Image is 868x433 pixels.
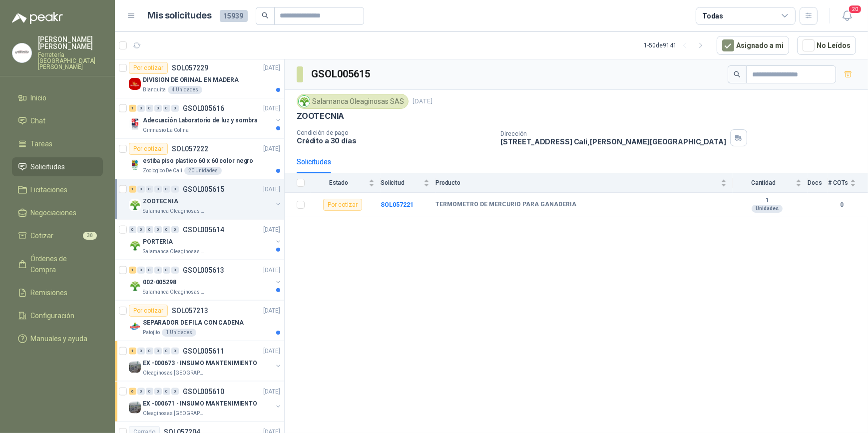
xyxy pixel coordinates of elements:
img: Company Logo [129,199,141,211]
span: 20 [848,4,862,14]
div: 0 [146,226,153,233]
a: Por cotizarSOL057222[DATE] Company Logoestiba piso plastico 60 x 60 color negroZoologico De Cali2... [115,139,284,179]
a: Solicitudes [12,157,103,176]
p: [DATE] [263,266,280,275]
img: Company Logo [129,78,141,90]
h1: Mis solicitudes [148,8,212,23]
th: Docs [808,173,828,193]
img: Company Logo [129,280,141,292]
div: 1 [129,105,136,112]
p: SEPARADOR DE FILA CON CADENA [143,318,244,328]
span: Remisiones [31,287,68,298]
div: 0 [163,267,170,274]
span: Cotizar [31,230,54,241]
a: 0 0 0 0 0 0 GSOL005614[DATE] Company LogoPORTERIASalamanca Oleaginosas SAS [129,224,282,256]
p: GSOL005615 [183,186,224,193]
b: SOL057221 [381,201,414,208]
p: DIVISION DE ORINAL EN MADERA [143,75,239,85]
p: EX -000671 - INSUMO MANTENIMIENTO [143,399,257,409]
div: 0 [171,105,179,112]
div: 0 [171,348,179,355]
div: Por cotizar [323,199,362,211]
img: Company Logo [129,321,141,333]
img: Company Logo [129,361,141,373]
p: [STREET_ADDRESS] Cali , [PERSON_NAME][GEOGRAPHIC_DATA] [500,137,726,146]
a: Por cotizarSOL057229[DATE] Company LogoDIVISION DE ORINAL EN MADERABlanquita4 Unidades [115,58,284,98]
span: 30 [83,232,97,240]
p: Salamanca Oleaginosas SAS [143,248,206,256]
th: Estado [311,173,381,193]
p: GSOL005613 [183,267,224,274]
p: Patojito [143,329,160,337]
a: Por cotizarSOL057213[DATE] Company LogoSEPARADOR DE FILA CON CADENAPatojito1 Unidades [115,301,284,341]
div: Por cotizar [129,143,168,155]
button: 20 [838,7,856,25]
span: search [734,71,741,78]
p: GSOL005611 [183,348,224,355]
a: 1 0 0 0 0 0 GSOL005616[DATE] Company LogoAdecuación Laboratorio de luz y sombraGimnasio La Colina [129,102,282,134]
p: [PERSON_NAME] [PERSON_NAME] [38,36,103,50]
div: 6 [129,388,136,395]
div: Todas [702,10,723,21]
p: 002-005298 [143,278,176,287]
div: 0 [137,388,145,395]
div: 0 [154,388,162,395]
p: PORTERIA [143,237,173,247]
th: Solicitud [381,173,435,193]
div: 20 Unidades [184,167,222,175]
span: Licitaciones [31,184,68,195]
button: No Leídos [797,36,856,55]
div: Por cotizar [129,62,168,74]
p: GSOL005616 [183,105,224,112]
a: Chat [12,111,103,130]
div: 0 [146,267,153,274]
div: 1 Unidades [162,329,196,337]
button: Asignado a mi [717,36,789,55]
a: Configuración [12,306,103,325]
p: EX -000673 - INSUMO MANTENIMIENTO [143,359,257,368]
a: 6 0 0 0 0 0 GSOL005610[DATE] Company LogoEX -000671 - INSUMO MANTENIMIENTOOleaginosas [GEOGRAPHIC... [129,386,282,418]
p: Blanquita [143,86,166,94]
a: Cotizar30 [12,226,103,245]
div: 0 [154,226,162,233]
div: 0 [171,267,179,274]
th: Producto [435,173,733,193]
h3: GSOL005615 [311,66,372,82]
p: [DATE] [263,144,280,154]
p: ZOOTECNIA [143,197,178,206]
span: Tareas [31,138,53,149]
p: [DATE] [263,104,280,113]
p: Condición de pago [297,129,492,136]
a: Tareas [12,134,103,153]
p: Adecuación Laboratorio de luz y sombra [143,116,257,125]
img: Company Logo [129,240,141,252]
a: 1 0 0 0 0 0 GSOL005615[DATE] Company LogoZOOTECNIASalamanca Oleaginosas SAS [129,183,282,215]
th: # COTs [828,173,868,193]
div: 0 [171,388,179,395]
div: 0 [163,348,170,355]
span: Negociaciones [31,207,77,218]
p: Oleaginosas [GEOGRAPHIC_DATA][PERSON_NAME] [143,410,206,418]
a: Manuales y ayuda [12,329,103,348]
p: SOL057229 [172,64,208,71]
p: [DATE] [263,63,280,73]
div: Por cotizar [129,305,168,317]
span: Configuración [31,310,75,321]
div: 0 [137,226,145,233]
p: Oleaginosas [GEOGRAPHIC_DATA][PERSON_NAME] [143,369,206,377]
a: 1 0 0 0 0 0 GSOL005613[DATE] Company Logo002-005298Salamanca Oleaginosas SAS [129,264,282,296]
div: 0 [137,267,145,274]
p: Gimnasio La Colina [143,126,189,134]
p: Salamanca Oleaginosas SAS [143,207,206,215]
p: Ferretería [GEOGRAPHIC_DATA][PERSON_NAME] [38,52,103,70]
div: 0 [146,348,153,355]
p: GSOL005610 [183,388,224,395]
span: Chat [31,115,46,126]
b: 1 [733,197,802,205]
a: Licitaciones [12,180,103,199]
p: [DATE] [263,306,280,316]
p: [DATE] [263,347,280,356]
p: Zoologico De Cali [143,167,182,175]
div: 0 [154,267,162,274]
span: Producto [435,179,719,186]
